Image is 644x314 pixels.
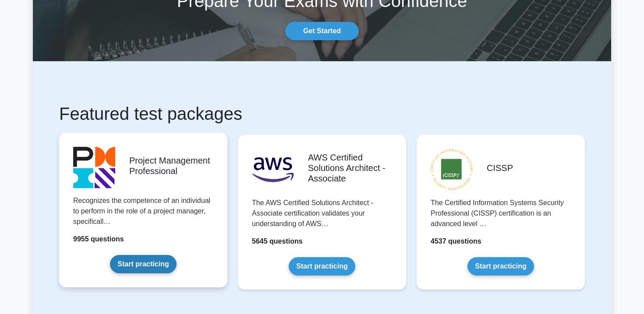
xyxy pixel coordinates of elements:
a: Start practicing [110,255,176,273]
a: Start practicing [467,257,534,276]
a: Get Started [285,22,359,40]
a: Start practicing [289,257,355,276]
h1: Featured test packages [59,103,585,124]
